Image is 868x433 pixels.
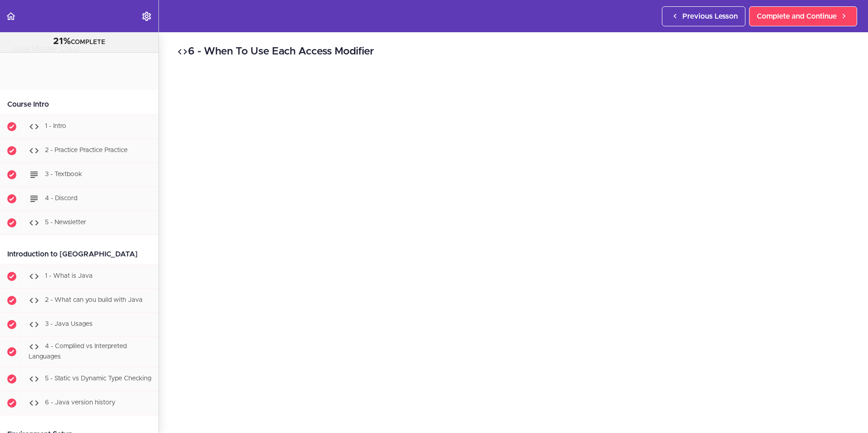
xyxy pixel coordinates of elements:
[53,37,71,46] span: 21%
[177,44,850,59] h2: 6 - When To Use Each Access Modifier
[45,171,82,177] span: 3 - Textbook
[141,11,152,22] svg: Settings Menu
[662,6,745,26] a: Previous Lesson
[749,6,857,26] a: Complete and Continue
[45,399,115,406] span: 6 - Java version history
[812,376,868,419] iframe: chat widget
[45,195,77,202] span: 4 - Discord
[45,123,66,129] span: 1 - Intro
[45,321,93,327] span: 3 - Java Usages
[45,273,93,279] span: 1 - What is Java
[5,11,16,22] svg: Back to course curriculum
[29,343,127,360] span: 4 - Compliled vs Interpreted Languages
[45,219,86,226] span: 5 - Newsletter
[45,375,151,382] span: 5 - Static vs Dynamic Type Checking
[45,147,128,153] span: 2 - Practice Practice Practice
[11,36,147,48] div: COMPLETE
[757,11,837,22] span: Complete and Continue
[682,11,738,22] span: Previous Lesson
[45,297,143,303] span: 2 - What can you build with Java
